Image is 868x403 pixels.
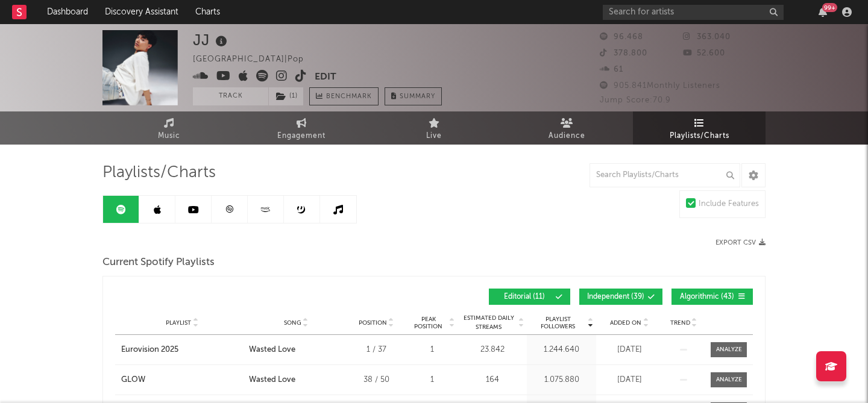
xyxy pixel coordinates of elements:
[599,374,659,386] div: [DATE]
[500,111,633,145] a: Audience
[530,344,593,356] div: 1.244.640
[269,87,303,105] button: (1)
[349,374,403,386] div: 38 / 50
[409,316,447,330] span: Peak Position
[400,93,435,100] span: Summary
[426,129,442,143] span: Live
[268,87,304,105] span: ( 1 )
[158,129,180,143] span: Music
[530,374,593,386] div: 1.075.880
[497,293,552,301] span: Editorial ( 11 )
[715,239,766,246] button: Export CSV
[819,7,827,17] button: 99+
[489,289,570,305] button: Editorial(11)
[600,82,720,90] span: 905.841 Monthly Listeners
[600,33,643,41] span: 96.468
[633,111,766,145] a: Playlists/Charts
[670,319,690,326] span: Trend
[530,316,586,330] span: Playlist Followers
[121,374,145,386] div: GLOW
[699,197,759,211] div: Include Features
[600,49,647,57] span: 378.800
[461,374,524,386] div: 164
[587,293,644,301] span: Independent ( 39 )
[590,163,740,187] input: Search Playlists/Charts
[822,3,837,12] div: 99 +
[683,33,731,41] span: 363.040
[549,129,585,143] span: Audience
[671,289,753,305] button: Algorithmic(43)
[409,374,454,386] div: 1
[102,111,235,145] a: Music
[102,166,216,180] span: Playlists/Charts
[670,129,729,143] span: Playlists/Charts
[102,255,215,270] span: Current Spotify Playlists
[193,52,318,67] div: [GEOGRAPHIC_DATA] | Pop
[599,344,659,356] div: [DATE]
[315,70,336,85] button: Edit
[579,289,662,305] button: Independent(39)
[235,111,368,145] a: Engagement
[277,129,325,143] span: Engagement
[600,96,671,104] span: Jump Score: 70.9
[368,111,500,145] a: Live
[309,87,379,105] a: Benchmark
[166,319,191,326] span: Playlist
[193,30,230,50] div: JJ
[193,87,268,105] button: Track
[679,293,735,301] span: Algorithmic ( 43 )
[461,344,524,356] div: 23.842
[610,319,641,326] span: Added On
[461,314,517,332] span: Estimated Daily Streams
[249,344,295,356] div: Wasted Love
[326,90,372,104] span: Benchmark
[683,49,725,57] span: 52.600
[349,344,403,356] div: 1 / 37
[121,374,243,386] a: GLOW
[249,374,295,386] div: Wasted Love
[600,66,623,73] span: 61
[409,344,454,356] div: 1
[603,5,784,20] input: Search for artists
[284,319,301,326] span: Song
[385,87,442,105] button: Summary
[121,344,243,356] a: Eurovision 2025
[121,344,178,356] div: Eurovision 2025
[359,319,387,326] span: Position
